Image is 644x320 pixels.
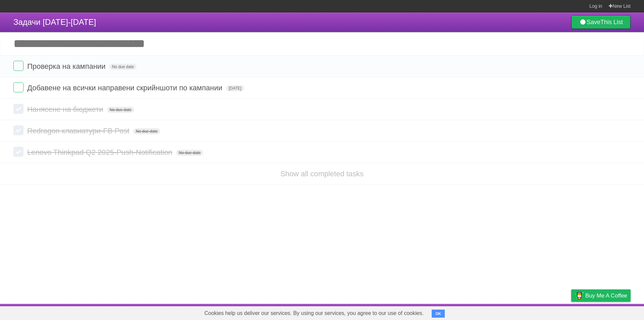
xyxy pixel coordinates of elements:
[588,306,631,318] a: Suggest a feature
[13,125,23,135] label: Done
[107,107,134,113] span: No due date
[590,82,602,93] label: Star task
[27,84,224,92] span: Добавене на всички направени скрийншоти по кампании
[432,310,445,318] button: OK
[13,82,23,92] label: Done
[176,150,203,156] span: No due date
[571,289,631,302] a: Buy me a coffee
[27,127,131,135] span: Redragon клавиатури-FB Post
[280,170,364,178] a: Show all completed tasks
[13,147,23,157] label: Done
[571,15,631,29] a: SaveThis List
[585,290,627,302] span: Buy me a coffee
[109,64,137,70] span: No due date
[590,61,602,72] label: Star task
[575,290,584,301] img: Buy me a coffee
[226,85,244,91] span: [DATE]
[13,61,23,71] label: Done
[13,17,96,27] span: Задачи [DATE]-[DATE]
[600,19,623,26] b: This List
[27,105,105,113] span: Нанясене на бюджети
[13,104,23,114] label: Done
[482,306,496,318] a: About
[504,306,531,318] a: Developers
[562,306,580,318] a: Privacy
[27,148,174,156] span: Lenovo Thinkpad Q2 2025-Push-Notification
[198,307,430,320] span: Cookies help us deliver our services. By using our services, you agree to our use of cookies.
[540,306,554,318] a: Terms
[133,128,160,134] span: No due date
[27,62,107,71] span: Проверка на кампании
